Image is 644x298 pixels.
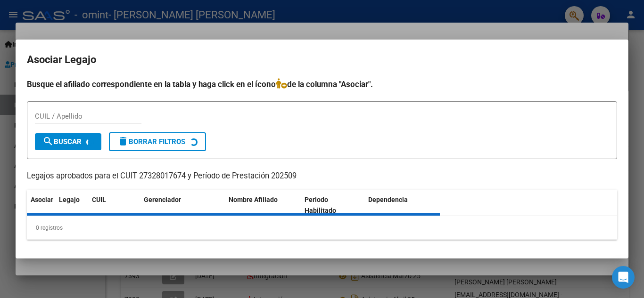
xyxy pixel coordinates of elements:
[301,190,364,221] datatable-header-cell: Periodo Habilitado
[27,216,617,240] div: 0 registros
[612,266,635,289] div: Open Intercom Messenger
[364,190,440,221] datatable-header-cell: Dependencia
[27,78,617,90] h4: Busque el afiliado correspondiente en la tabla y haga click en el ícono de la columna "Asociar".
[368,196,408,203] span: Dependencia
[117,137,185,146] span: Borrar Filtros
[31,196,53,203] span: Asociar
[27,190,55,221] datatable-header-cell: Asociar
[27,170,617,182] p: Legajos aprobados para el CUIT 27328017674 y Período de Prestación 202509
[42,137,82,146] span: Buscar
[55,190,88,221] datatable-header-cell: Legajo
[305,196,336,214] span: Periodo Habilitado
[35,133,101,150] button: Buscar
[225,190,301,221] datatable-header-cell: Nombre Afiliado
[88,190,140,221] datatable-header-cell: CUIL
[117,136,129,147] mat-icon: delete
[42,136,54,147] mat-icon: search
[229,196,278,203] span: Nombre Afiliado
[109,132,206,151] button: Borrar Filtros
[140,190,225,221] datatable-header-cell: Gerenciador
[59,196,80,203] span: Legajo
[27,51,617,69] h2: Asociar Legajo
[144,196,181,203] span: Gerenciador
[92,196,106,203] span: CUIL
